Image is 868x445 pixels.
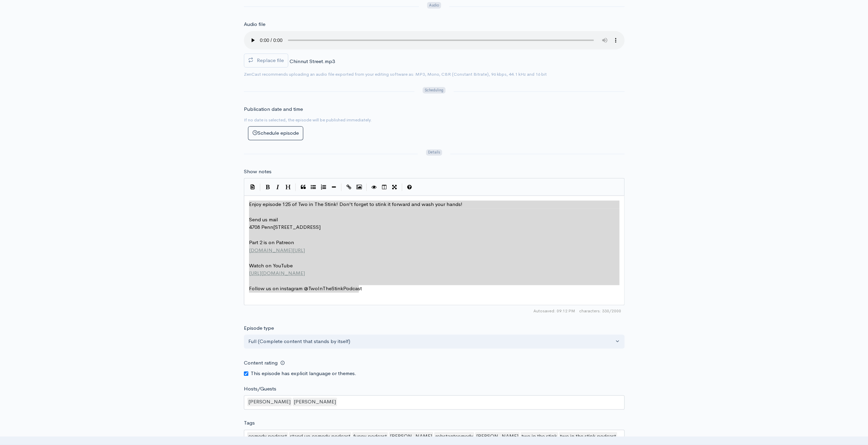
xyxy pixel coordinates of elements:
[249,247,305,253] span: [DOMAIN_NAME][URL]
[389,432,433,441] div: [PERSON_NAME]
[273,182,283,192] button: Italic
[251,370,356,377] label: This episode has explicit language or themes.
[249,224,273,230] span: 4708 Penn
[244,356,278,370] label: Content rating
[273,224,321,230] span: [STREET_ADDRESS]
[249,201,462,207] span: Enjoy episode 125 of Two in The Stink! Don't forget to stink it forward and wash your hands!
[249,285,362,292] span: Follow us on instagram @TwoInTheStinkPodcast
[248,126,303,140] button: Schedule episode
[247,432,288,441] div: comedy podcast
[475,432,519,441] div: [PERSON_NAME]
[244,385,276,393] label: Hosts/Guests
[559,432,617,441] div: two in the stink podcast
[249,262,293,269] span: Watch on YouTube
[379,182,389,192] button: Toggle Side by Side
[293,398,337,406] div: [PERSON_NAME]
[402,183,402,191] i: |
[352,432,388,441] div: funny podcast
[247,398,292,406] div: [PERSON_NAME]
[290,58,335,64] span: Chinnut Street.mp3
[533,308,575,314] span: Autosaved: 09:12 PM
[366,183,367,191] i: |
[319,182,329,192] button: Numbered List
[579,308,621,314] span: 330/2000
[283,182,293,192] button: Heading
[289,432,351,441] div: stand up comedy podcast
[427,2,441,9] span: Audio
[369,182,379,192] button: Toggle Preview
[260,183,261,191] i: |
[248,181,258,192] button: Insert Show Notes Template
[244,168,271,176] label: Show notes
[423,87,445,93] span: Scheduling
[244,117,372,123] small: If no date is selected, the episode will be published immediately.
[249,216,278,223] span: Send us mail
[520,432,558,441] div: two in the stink
[244,419,255,427] label: Tags
[244,335,624,348] button: Full (Complete content that stands by itself)
[344,182,354,192] button: Create Link
[244,105,303,113] label: Publication date and time
[329,182,339,192] button: Insert Horizontal Line
[295,183,296,191] i: |
[404,182,415,192] button: Markdown Guide
[354,182,364,192] button: Insert Image
[244,20,265,28] label: Audio file
[249,239,294,246] span: Part 2 is on Patreon
[249,270,305,276] span: [URL][DOMAIN_NAME]
[389,182,400,192] button: Toggle Fullscreen
[248,338,614,345] div: Full (Complete content that stands by itself)
[426,149,442,156] span: Details
[308,182,319,192] button: Generic List
[244,71,547,77] small: ZenCast recommends uploading an audio file exported from your editing software as: MP3, Mono, CBR...
[263,182,273,192] button: Bold
[434,432,474,441] div: robstantcomedy
[298,182,308,192] button: Quote
[257,57,284,63] span: Replace file
[244,324,274,332] label: Episode type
